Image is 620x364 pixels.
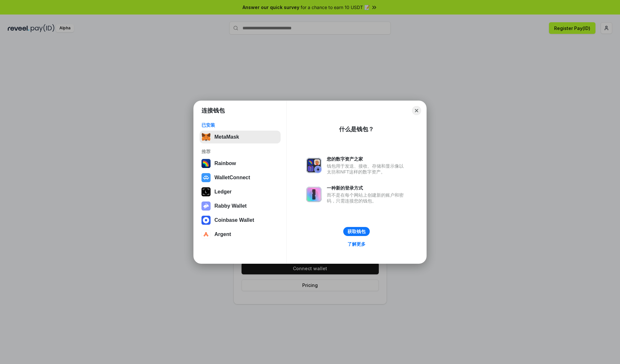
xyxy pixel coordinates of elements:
[339,125,374,133] div: 什么是钱包？
[306,187,322,202] img: svg+xml,%3Csvg%20xmlns%3D%22http%3A%2F%2Fwww.w3.org%2F2000%2Fsvg%22%20fill%3D%22none%22%20viewBox...
[214,217,254,223] div: Coinbase Wallet
[201,122,279,128] div: 已安装
[200,157,281,170] button: Rainbow
[327,163,407,175] div: 钱包用于发送、接收、存储和显示像以太坊和NFT这样的数字资产。
[214,189,232,195] div: Ledger
[200,171,281,184] button: WalletConnect
[200,228,281,241] button: Argent
[201,216,211,225] img: svg+xml,%3Csvg%20width%3D%2228%22%20height%3D%2228%22%20viewBox%3D%220%200%2028%2028%22%20fill%3D...
[412,106,421,115] button: Close
[343,227,370,236] button: 获取钱包
[327,156,407,162] div: 您的数字资产之家
[200,185,281,198] button: Ledger
[200,214,281,227] button: Coinbase Wallet
[214,175,250,181] div: WalletConnect
[201,230,211,239] img: svg+xml,%3Csvg%20width%3D%2228%22%20height%3D%2228%22%20viewBox%3D%220%200%2028%2028%22%20fill%3D...
[201,107,225,114] h1: 连接钱包
[327,185,407,191] div: 一种新的登录方式
[200,200,281,212] button: Rabby Wallet
[347,229,366,234] div: 获取钱包
[201,187,211,196] img: svg+xml,%3Csvg%20xmlns%3D%22http%3A%2F%2Fwww.w3.org%2F2000%2Fsvg%22%20width%3D%2228%22%20height%3...
[327,192,407,204] div: 而不是在每个网站上创建新的账户和密码，只需连接您的钱包。
[201,173,211,182] img: svg+xml,%3Csvg%20width%3D%2228%22%20height%3D%2228%22%20viewBox%3D%220%200%2028%2028%22%20fill%3D...
[200,131,281,143] button: MetaMask
[344,240,369,248] a: 了解更多
[201,202,211,211] img: svg+xml,%3Csvg%20xmlns%3D%22http%3A%2F%2Fwww.w3.org%2F2000%2Fsvg%22%20fill%3D%22none%22%20viewBox...
[201,133,211,142] img: svg+xml,%3Csvg%20fill%3D%22none%22%20height%3D%2233%22%20viewBox%3D%220%200%2035%2033%22%20width%...
[214,203,247,209] div: Rabby Wallet
[201,159,211,168] img: svg+xml,%3Csvg%20width%3D%22120%22%20height%3D%22120%22%20viewBox%3D%220%200%20120%20120%22%20fil...
[214,231,231,237] div: Argent
[214,161,236,166] div: Rainbow
[347,241,366,247] div: 了解更多
[214,134,239,140] div: MetaMask
[201,149,279,154] div: 推荐
[306,158,322,173] img: svg+xml,%3Csvg%20xmlns%3D%22http%3A%2F%2Fwww.w3.org%2F2000%2Fsvg%22%20fill%3D%22none%22%20viewBox...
